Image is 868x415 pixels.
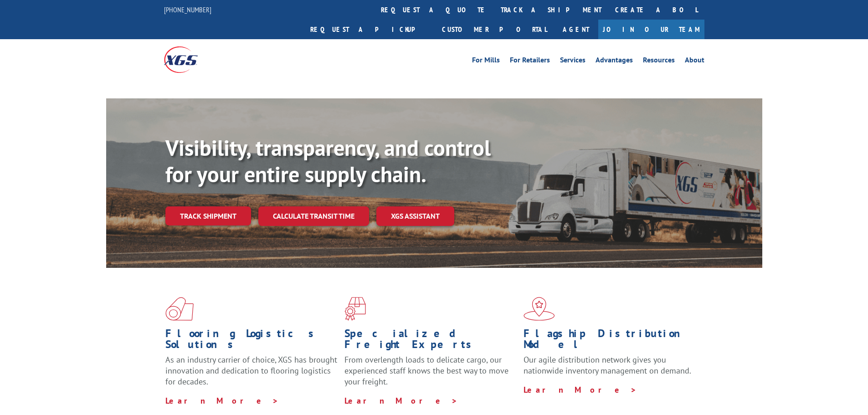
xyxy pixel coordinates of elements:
[165,133,491,188] b: Visibility, transparency, and control for your entire supply chain.
[524,384,637,395] a: Learn More >
[524,354,691,376] span: Our agile distribution network gives you nationwide inventory management on demand.
[643,56,675,67] a: Resources
[165,297,194,321] img: xgs-icon-total-supply-chain-intelligence-red
[164,5,211,14] a: [PHONE_NUMBER]
[344,354,517,395] p: From overlength loads to delicate cargo, our experienced staff knows the best way to move your fr...
[598,20,704,39] a: Join Our Team
[560,56,586,67] a: Services
[258,206,369,226] a: Calculate transit time
[435,20,554,39] a: Customer Portal
[165,328,338,354] h1: Flooring Logistics Solutions
[344,395,458,406] a: Learn More >
[344,328,517,354] h1: Specialized Freight Experts
[524,297,555,321] img: xgs-icon-flagship-distribution-model-red
[510,56,550,67] a: For Retailers
[596,56,633,67] a: Advantages
[554,20,598,39] a: Agent
[472,56,500,67] a: For Mills
[165,395,279,406] a: Learn More >
[524,328,696,354] h1: Flagship Distribution Model
[303,20,435,39] a: Request a pickup
[344,297,366,321] img: xgs-icon-focused-on-flooring-red
[165,206,251,225] a: Track shipment
[165,354,337,387] span: As an industry carrier of choice, XGS has brought innovation and dedication to flooring logistics...
[685,56,704,67] a: About
[376,206,454,226] a: XGS ASSISTANT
